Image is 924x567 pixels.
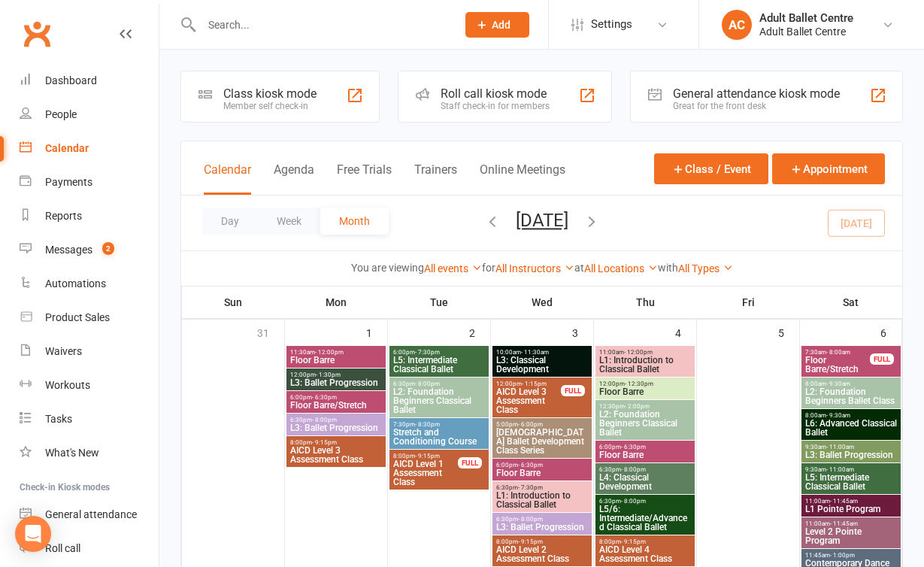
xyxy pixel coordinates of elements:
span: L2: Foundation Beginners Classical Ballet [598,410,692,437]
a: Automations [20,267,159,301]
span: L3: Ballet Progression [289,378,383,387]
button: Add [465,12,529,38]
span: Level 2 Pointe Program [804,527,898,545]
span: - 11:00am [826,466,854,473]
a: All Locations [584,262,658,274]
span: - 1:00pm [830,552,855,559]
span: - 8:00pm [621,498,646,505]
span: L1: Introduction to Classical Ballet [495,491,589,509]
span: 11:00am [804,520,898,527]
div: Open Intercom Messenger [15,516,51,552]
span: 12:00pm [598,381,692,387]
div: Dashboard [45,74,97,86]
div: Roll call [45,542,80,554]
span: AICD Level 4 Assessment Class [598,545,692,563]
span: - 6:00pm [518,421,543,428]
span: - 2:00pm [625,403,650,410]
div: Automations [45,277,106,290]
div: Waivers [45,345,82,357]
span: - 7:30pm [518,484,543,491]
span: - 8:00am [826,349,850,356]
div: Member self check-in [223,101,317,111]
div: 1 [366,320,387,344]
a: People [20,98,159,132]
span: - 9:30am [826,381,850,387]
a: Messages 2 [20,233,159,267]
th: Sat [800,287,902,318]
span: 11:00am [598,349,692,356]
a: Waivers [20,335,159,368]
span: L6: Advanced Classical Ballet [804,419,898,437]
div: 4 [675,320,696,344]
span: 9:30am [804,466,898,473]
span: AICD Level 3 Assessment Class [495,387,562,414]
div: Roll call kiosk mode [441,86,550,101]
div: 2 [469,320,490,344]
a: Reports [20,199,159,233]
span: - 9:15pm [518,538,543,545]
span: - 1:15pm [522,381,547,387]
button: Week [258,208,320,235]
div: 5 [778,320,799,344]
span: L1 Pointe Program [804,505,898,514]
span: 6:30pm [598,498,692,505]
span: 9:30am [804,444,898,450]
span: 6:30pm [289,417,383,423]
span: - 12:00pm [624,349,653,356]
span: [DEMOGRAPHIC_DATA] Ballet Development Class Series [495,428,589,455]
span: - 6:30pm [518,462,543,468]
a: General attendance kiosk mode [20,498,159,532]
div: Adult Ballet Centre [759,25,853,38]
span: - 12:30pm [625,381,653,387]
input: Search... [197,14,446,35]
div: 31 [257,320,284,344]
span: 6:30pm [598,466,692,473]
div: Class kiosk mode [223,86,317,101]
div: AC [722,10,752,40]
div: Payments [45,176,92,188]
button: Trainers [414,162,457,195]
span: 10:00am [495,349,589,356]
span: L3: Classical Development [495,356,589,374]
span: - 1:30pm [316,371,341,378]
span: 6:30pm [495,516,589,523]
button: Calendar [204,162,251,195]
span: Floor Barre/Stretch [289,401,383,410]
div: FULL [870,353,894,365]
a: Tasks [20,402,159,436]
div: Product Sales [45,311,110,323]
span: L3: Ballet Progression [495,523,589,532]
span: 8:00am [804,412,898,419]
span: Floor Barre/Stretch [804,356,871,374]
span: - 8:00pm [621,466,646,473]
span: 6:30pm [392,381,486,387]
span: 6:00pm [598,444,692,450]
button: Agenda [274,162,314,195]
span: - 8:30pm [415,421,440,428]
span: AICD Level 3 Assessment Class [289,446,383,464]
div: Reports [45,210,82,222]
span: - 8:00pm [415,381,440,387]
span: Floor Barre [598,387,692,396]
strong: with [658,262,678,274]
button: [DATE] [516,210,568,231]
span: L1: Introduction to Classical Ballet [598,356,692,374]
span: Floor Barre [598,450,692,459]
div: 6 [880,320,901,344]
a: Payments [20,165,159,199]
div: Staff check-in for members [441,101,550,111]
div: Calendar [45,142,89,154]
span: L4: Classical Development [598,473,692,491]
div: Adult Ballet Centre [759,11,853,25]
span: L2: Foundation Beginners Ballet Class [804,387,898,405]
a: Workouts [20,368,159,402]
span: - 9:15pm [312,439,337,446]
span: - 12:00pm [315,349,344,356]
a: Product Sales [20,301,159,335]
button: Free Trials [337,162,392,195]
div: 3 [572,320,593,344]
th: Mon [285,287,388,318]
span: - 11:30am [521,349,549,356]
span: 2 [102,242,114,255]
span: 12:00pm [289,371,383,378]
